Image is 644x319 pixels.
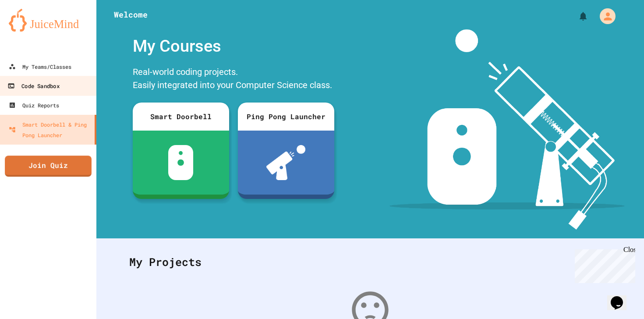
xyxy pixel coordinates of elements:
div: My Projects [120,245,620,279]
div: Chat with us now!Close [4,4,60,56]
div: Smart Doorbell & Ping Pong Launcher [9,119,91,140]
div: My Courses [128,29,339,63]
iframe: chat widget [571,246,635,283]
div: Ping Pong Launcher [238,103,334,131]
img: sdb-white.svg [168,145,193,180]
img: banner-image-my-projects.png [389,29,624,230]
a: Join Quiz [5,156,92,177]
iframe: chat widget [607,284,635,310]
div: My Teams/Classes [9,61,71,72]
div: Smart Doorbell [133,103,229,131]
div: My Account [591,6,618,26]
div: Real-world coding projects. Easily integrated into your Computer Science class. [128,63,339,96]
div: Quiz Reports [9,100,59,110]
div: My Notifications [562,9,591,24]
img: logo-orange.svg [9,9,88,32]
div: Code Sandbox [7,81,59,92]
img: ppl-with-ball.png [266,145,305,180]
